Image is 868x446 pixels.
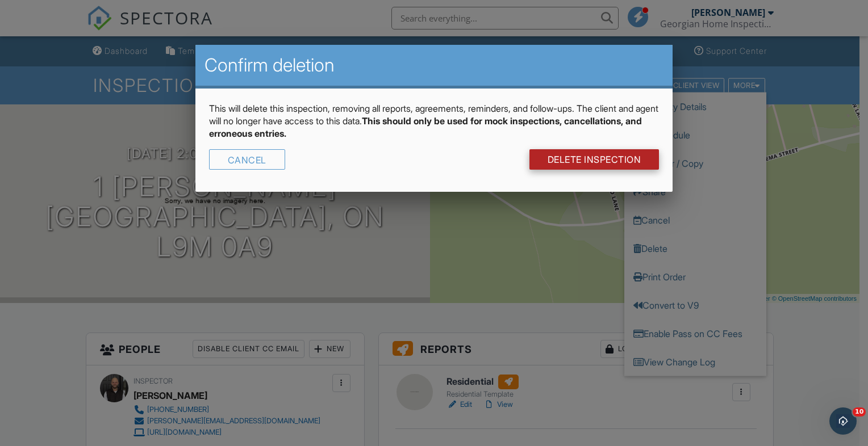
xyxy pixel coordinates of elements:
[829,407,857,435] iframe: Intercom live chat
[853,407,866,416] span: 10
[209,149,285,170] div: Cancel
[529,149,660,170] a: DELETE Inspection
[209,115,642,139] strong: This should only be used for mock inspections, cancellations, and erroneous entries.
[209,102,659,140] p: This will delete this inspection, removing all reports, agreements, reminders, and follow-ups. Th...
[205,54,663,77] h2: Confirm deletion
